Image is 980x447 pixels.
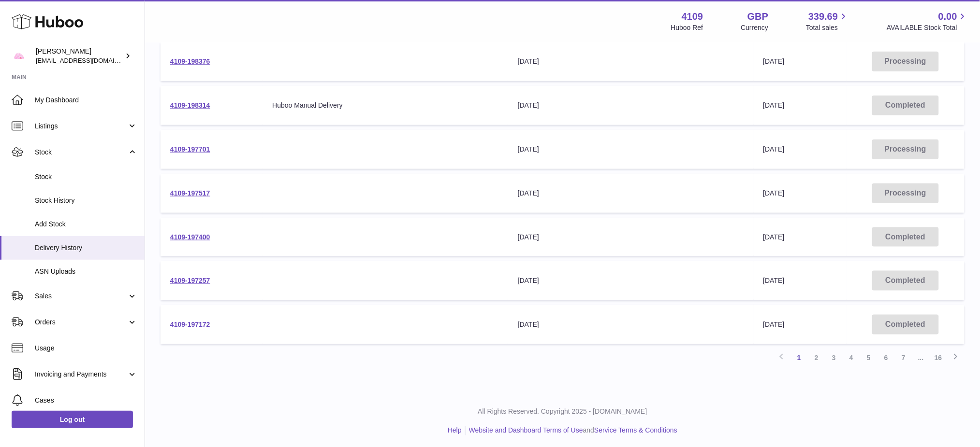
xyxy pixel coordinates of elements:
[763,57,785,65] span: [DATE]
[518,233,744,242] div: [DATE]
[887,23,968,32] span: AVAILABLE Stock Total
[35,344,137,353] span: Usage
[35,172,137,182] span: Stock
[12,49,26,63] img: internalAdmin-4109@internal.huboo.com
[36,47,123,65] div: [PERSON_NAME]
[153,407,972,417] p: All Rights Reserved. Copyright 2025 - [DOMAIN_NAME]
[747,10,768,23] strong: GBP
[763,277,785,284] span: [DATE]
[35,396,137,405] span: Cases
[272,101,498,110] div: Huboo Manual Delivery
[518,189,744,198] div: [DATE]
[170,57,210,65] a: 4109-198376
[35,196,137,205] span: Stock History
[763,145,785,153] span: [DATE]
[887,10,968,32] a: 0.00 AVAILABLE Stock Total
[170,321,210,328] a: 4109-197172
[35,220,137,229] span: Add Stock
[35,318,127,327] span: Orders
[682,10,703,23] strong: 4109
[594,427,677,434] a: Service Terms & Conditions
[825,349,843,366] a: 3
[35,96,137,105] span: My Dashboard
[170,277,210,284] a: 4109-197257
[12,411,133,428] a: Log out
[518,276,744,285] div: [DATE]
[808,349,825,366] a: 2
[741,23,769,32] div: Currency
[808,10,838,23] span: 339.69
[35,148,127,157] span: Stock
[170,189,210,197] a: 4109-197517
[806,23,849,32] span: Total sales
[912,349,930,366] span: ...
[763,189,785,197] span: [DATE]
[860,349,878,366] a: 5
[790,349,808,366] a: 1
[671,23,703,32] div: Huboo Ref
[763,321,785,328] span: [DATE]
[763,233,785,241] span: [DATE]
[469,427,583,434] a: Website and Dashboard Terms of Use
[466,426,677,435] li: and
[518,57,744,66] div: [DATE]
[35,370,127,379] span: Invoicing and Payments
[938,10,957,23] span: 0.00
[763,101,785,109] span: [DATE]
[930,349,947,366] a: 16
[36,56,142,64] span: [EMAIL_ADDRESS][DOMAIN_NAME]
[170,145,210,153] a: 4109-197701
[878,349,895,366] a: 6
[35,292,127,301] span: Sales
[518,145,744,154] div: [DATE]
[518,320,744,329] div: [DATE]
[170,101,210,109] a: 4109-198314
[843,349,860,366] a: 4
[35,122,127,131] span: Listings
[806,10,849,32] a: 339.69 Total sales
[170,233,210,241] a: 4109-197400
[35,267,137,276] span: ASN Uploads
[518,101,744,110] div: [DATE]
[448,427,462,434] a: Help
[35,243,137,252] span: Delivery History
[895,349,912,366] a: 7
